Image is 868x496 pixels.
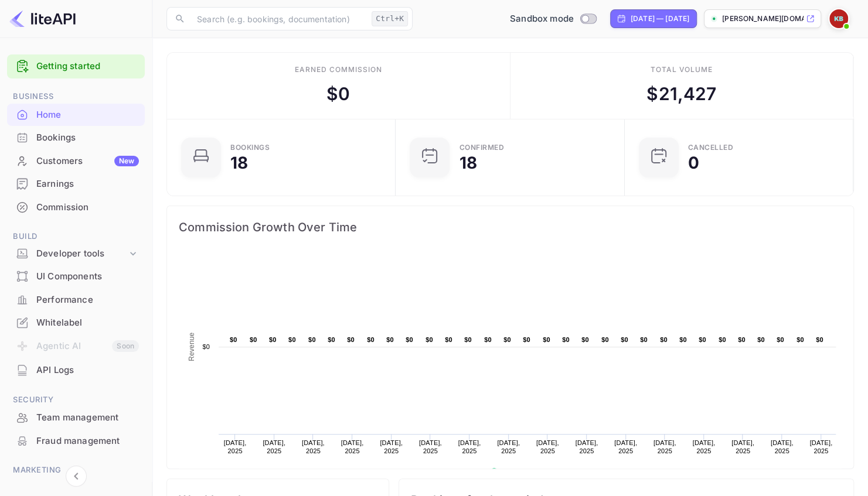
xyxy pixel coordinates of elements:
[679,336,687,343] text: $0
[458,439,481,454] text: [DATE], 2025
[7,126,145,149] div: Bookings
[631,13,689,24] div: [DATE] — [DATE]
[250,336,257,343] text: $0
[295,64,382,75] div: Earned commission
[640,336,648,343] text: $0
[7,394,145,406] span: Security
[406,336,413,343] text: $0
[660,336,668,343] text: $0
[445,336,452,343] text: $0
[7,54,145,78] div: Getting started
[757,336,765,343] text: $0
[692,439,715,454] text: [DATE], 2025
[816,336,823,343] text: $0
[7,406,145,428] a: Team management
[36,435,139,448] div: Fraud management
[484,336,492,343] text: $0
[459,144,504,151] div: Confirmed
[341,439,364,454] text: [DATE], 2025
[386,336,394,343] text: $0
[829,9,848,28] img: Kris Banerjee
[738,336,746,343] text: $0
[7,289,145,312] div: Performance
[36,60,139,73] a: Getting started
[224,439,247,454] text: [DATE], 2025
[263,439,285,454] text: [DATE], 2025
[7,230,145,243] span: Build
[302,439,325,454] text: [DATE], 2025
[230,144,270,151] div: Bookings
[7,244,145,264] div: Developer tools
[7,104,145,125] a: Home
[688,144,734,151] div: CANCELLED
[7,265,145,287] a: UI Components
[36,270,139,283] div: UI Components
[190,7,367,30] input: Search (e.g. bookings, documentation)
[7,312,145,333] a: Whitelabel
[621,336,628,343] text: $0
[372,11,408,26] div: Ctrl+K
[809,439,832,454] text: [DATE], 2025
[503,336,511,343] text: $0
[326,81,350,107] div: $ 0
[731,439,754,454] text: [DATE], 2025
[614,439,637,454] text: [DATE], 2025
[419,439,442,454] text: [DATE], 2025
[36,411,139,425] div: Team management
[188,332,196,361] text: Revenue
[719,336,726,343] text: $0
[536,439,559,454] text: [DATE], 2025
[36,155,139,168] div: Customers
[650,64,713,75] div: Total volume
[610,9,697,28] div: Click to change the date range period
[179,218,842,237] span: Commission Growth Over Time
[523,336,530,343] text: $0
[66,466,87,487] button: Collapse navigation
[7,90,145,103] span: Business
[581,336,589,343] text: $0
[7,196,145,219] div: Commission
[36,131,139,145] div: Bookings
[36,201,139,214] div: Commission
[7,430,145,453] div: Fraud management
[653,439,676,454] text: [DATE], 2025
[771,439,794,454] text: [DATE], 2025
[7,265,145,288] div: UI Components
[7,196,145,218] a: Commission
[688,155,699,171] div: 0
[7,173,145,194] a: Earnings
[510,12,574,26] span: Sandbox mode
[426,336,433,343] text: $0
[7,150,145,173] div: CustomersNew
[464,336,472,343] text: $0
[36,108,139,122] div: Home
[543,336,550,343] text: $0
[722,13,804,24] p: [PERSON_NAME][DOMAIN_NAME]...
[7,406,145,429] div: Team management
[7,464,145,477] span: Marketing
[230,155,248,171] div: 18
[575,439,598,454] text: [DATE], 2025
[562,336,570,343] text: $0
[202,343,210,350] text: $0
[459,155,476,171] div: 18
[7,359,145,382] div: API Logs
[7,312,145,334] div: Whitelabel
[36,177,139,191] div: Earnings
[7,150,145,172] a: CustomersNew
[7,289,145,310] a: Performance
[347,336,355,343] text: $0
[114,156,139,166] div: New
[269,336,277,343] text: $0
[7,359,145,381] a: API Logs
[646,81,716,107] div: $ 21,427
[699,336,706,343] text: $0
[36,293,139,307] div: Performance
[36,364,139,377] div: API Logs
[367,336,375,343] text: $0
[7,126,145,148] a: Bookings
[328,336,335,343] text: $0
[230,336,237,343] text: $0
[288,336,296,343] text: $0
[9,9,76,28] img: LiteAPI logo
